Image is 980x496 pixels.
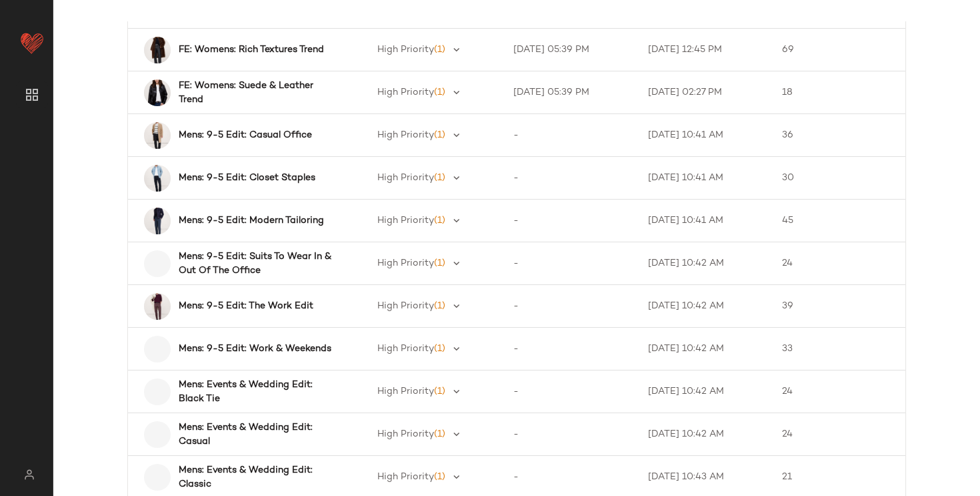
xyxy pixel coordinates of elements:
span: (1) [434,472,445,482]
img: cn59457928.jpg [144,165,171,192]
td: 24 [771,242,905,285]
td: 33 [771,328,905,370]
td: - [503,370,637,413]
span: High Priority [377,173,434,183]
b: FE: Womens: Suede & Leather Trend [179,79,337,107]
img: cn60202242.jpg [144,79,171,106]
td: 24 [771,370,905,413]
span: (1) [434,216,445,226]
td: 36 [771,114,905,157]
span: (1) [434,301,445,311]
span: High Priority [377,216,434,226]
img: cn60356479.jpg [144,208,171,234]
td: [DATE] 10:41 AM [637,157,771,200]
span: (1) [434,429,445,439]
b: Mens: Events & Wedding Edit: Classic [179,463,337,491]
b: Mens: Events & Wedding Edit: Casual [179,421,337,449]
td: 69 [771,29,905,71]
td: [DATE] 10:42 AM [637,285,771,328]
span: High Priority [377,429,434,439]
b: Mens: 9-5 Edit: Work & Weekends [179,342,331,356]
td: [DATE] 10:42 AM [637,242,771,285]
td: - [503,242,637,285]
span: (1) [434,173,445,183]
td: [DATE] 05:39 PM [503,71,637,114]
b: Mens: 9-5 Edit: Suits To Wear In & Out Of The Office [179,250,337,278]
span: High Priority [377,45,434,55]
span: (1) [434,387,445,397]
td: [DATE] 12:45 PM [637,29,771,71]
span: High Priority [377,344,434,354]
span: High Priority [377,87,434,97]
img: heart_red.DM2ytmEG.svg [19,29,45,56]
td: [DATE] 05:39 PM [503,29,637,71]
b: Mens: 9-5 Edit: Casual Office [179,128,312,142]
span: High Priority [377,301,434,311]
td: - [503,328,637,370]
td: 45 [771,200,905,242]
td: - [503,413,637,456]
td: - [503,285,637,328]
b: Mens: 9-5 Edit: Closet Staples [179,171,315,185]
img: svg%3e [16,469,42,480]
span: (1) [434,258,445,268]
td: 30 [771,157,905,200]
td: 18 [771,71,905,114]
td: 39 [771,285,905,328]
td: - [503,200,637,242]
span: (1) [434,130,445,140]
td: [DATE] 02:27 PM [637,71,771,114]
img: cn59732346.jpg [144,293,171,320]
b: Mens: 9-5 Edit: The Work Edit [179,299,313,313]
td: [DATE] 10:41 AM [637,114,771,157]
span: (1) [434,45,445,55]
span: (1) [434,344,445,354]
span: High Priority [377,130,434,140]
td: [DATE] 10:42 AM [637,328,771,370]
td: [DATE] 10:42 AM [637,413,771,456]
b: Mens: 9-5 Edit: Modern Tailoring [179,214,324,228]
span: (1) [434,87,445,97]
img: cn60627056.jpg [144,37,171,63]
td: [DATE] 10:42 AM [637,370,771,413]
img: cn60595342.jpg [144,122,171,149]
span: High Priority [377,472,434,482]
b: Mens: Events & Wedding Edit: Black Tie [179,378,337,406]
td: - [503,157,637,200]
span: High Priority [377,258,434,268]
td: - [503,114,637,157]
b: FE: Womens: Rich Textures Trend [179,43,324,57]
td: [DATE] 10:41 AM [637,200,771,242]
span: High Priority [377,387,434,397]
td: 24 [771,413,905,456]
